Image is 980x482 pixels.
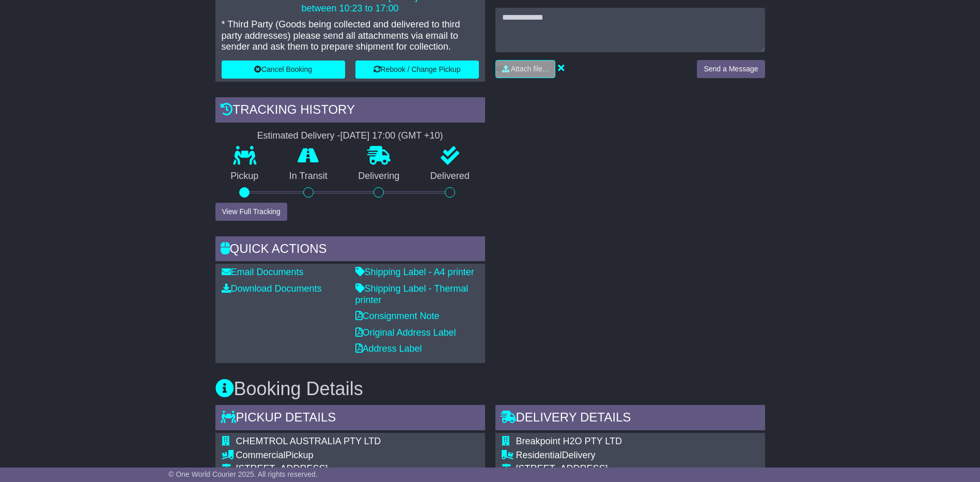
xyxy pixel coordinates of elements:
[215,405,485,433] div: Pickup Details
[215,236,485,264] div: Quick Actions
[215,171,274,182] p: Pickup
[215,203,287,221] button: View Full Tracking
[355,61,479,79] button: Rebook / Change Pickup
[215,130,485,142] div: Estimated Delivery -
[415,171,485,182] p: Delivered
[222,61,345,79] button: Cancel Booking
[222,267,304,277] a: Email Documents
[168,470,318,478] span: © One World Courier 2025. All rights reserved.
[222,283,322,294] a: Download Documents
[274,171,343,182] p: In Transit
[236,450,286,460] span: Commercial
[355,283,469,305] a: Shipping Label - Thermal printer
[516,450,715,461] div: Delivery
[355,267,474,277] a: Shipping Label - A4 printer
[516,450,562,460] span: Residential
[236,463,435,475] div: [STREET_ADDRESS]
[215,379,765,399] h3: Booking Details
[495,405,765,433] div: Delivery Details
[222,19,479,53] p: * Third Party (Goods being collected and delivered to third party addresses) please send all atta...
[236,436,381,446] span: CHEMTROL AUSTRALIA PTY LTD
[697,60,765,78] button: Send a Message
[340,130,443,142] div: [DATE] 17:00 (GMT +10)
[215,97,485,125] div: Tracking history
[355,343,422,354] a: Address Label
[355,311,440,321] a: Consignment Note
[355,327,456,338] a: Original Address Label
[343,171,415,182] p: Delivering
[236,450,435,461] div: Pickup
[516,436,622,446] span: Breakpoint H2O PTY LTD
[516,463,715,475] div: [STREET_ADDRESS]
